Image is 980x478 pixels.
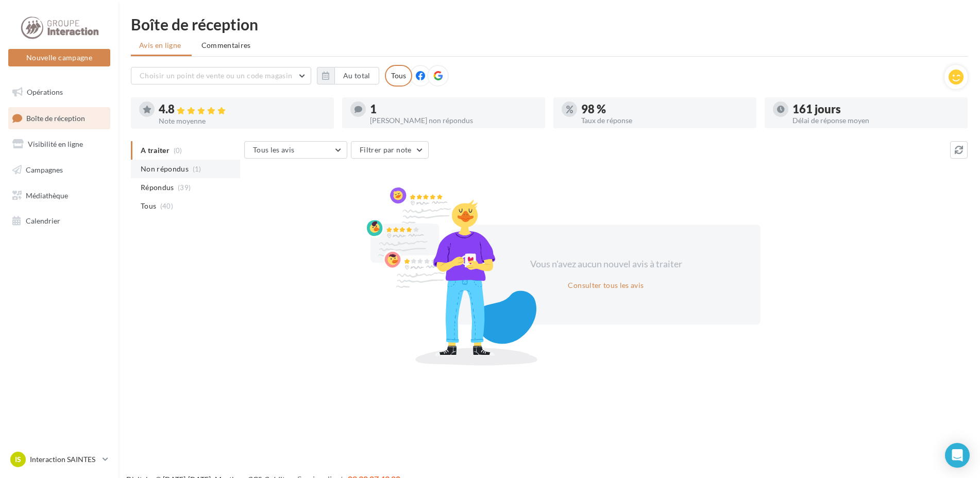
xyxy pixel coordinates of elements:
button: Au total [334,67,379,84]
div: Délai de réponse moyen [792,117,959,124]
div: Taux de réponse [581,117,748,124]
span: Visibilité en ligne [28,140,83,148]
a: Boîte de réception [6,107,112,129]
p: Interaction SAINTES [30,454,98,465]
button: Consulter tous les avis [564,279,648,292]
span: Médiathèque [26,191,68,199]
button: Au total [317,67,379,84]
div: 161 jours [792,104,959,115]
span: Calendrier [26,216,60,225]
div: 4.8 [159,104,326,115]
button: Nouvelle campagne [8,49,110,66]
span: Opérations [27,88,63,96]
span: Répondus [141,182,174,193]
button: Filtrer par note [351,141,429,159]
div: [PERSON_NAME] non répondus [370,117,537,124]
a: Campagnes [6,159,112,181]
span: Campagnes [26,165,63,174]
span: (39) [178,183,191,192]
span: Commentaires [201,40,251,50]
span: Tous [141,201,156,211]
span: (40) [160,202,173,210]
a: Visibilité en ligne [6,133,112,155]
button: Tous les avis [244,141,347,159]
div: Tous [385,65,412,87]
span: Tous les avis [253,145,295,154]
div: 98 % [581,104,748,115]
a: Médiathèque [6,185,112,207]
span: IS [15,454,21,465]
span: (1) [193,165,201,173]
div: 1 [370,104,537,115]
div: Boîte de réception [131,16,968,32]
a: IS Interaction SAINTES [8,450,110,469]
span: Choisir un point de vente ou un code magasin [140,71,292,80]
div: Open Intercom Messenger [945,443,970,468]
div: Note moyenne [159,117,326,125]
button: Choisir un point de vente ou un code magasin [131,67,311,84]
a: Calendrier [6,210,112,232]
span: Boîte de réception [26,113,85,122]
span: Non répondus [141,164,189,174]
a: Opérations [6,81,112,103]
div: Vous n'avez aucun nouvel avis à traiter [517,258,695,271]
